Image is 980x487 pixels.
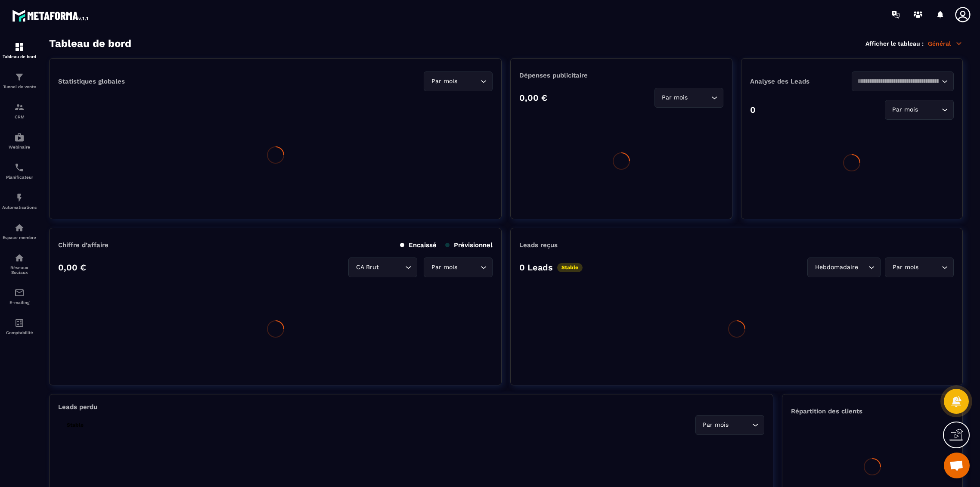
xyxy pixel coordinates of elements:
span: Par mois [701,420,731,430]
img: automations [14,132,25,143]
p: Automatisations [2,205,37,210]
p: E-mailing [2,300,37,305]
span: Par mois [429,263,459,272]
div: Search for option [852,71,954,91]
p: CRM [2,115,37,119]
input: Search for option [731,420,750,430]
p: Leads perdu [58,403,97,411]
a: automationsautomationsWebinaire [2,126,37,156]
p: Stable [557,263,583,272]
p: 0 [750,105,756,115]
div: Search for option [348,257,417,277]
input: Search for option [920,263,940,272]
input: Search for option [920,105,940,115]
p: Dépenses publicitaire [519,71,723,79]
a: automationsautomationsEspace membre [2,216,37,246]
span: CA Brut [354,263,381,272]
p: Analyse des Leads [750,78,852,85]
p: Webinaire [2,145,37,149]
span: Par mois [890,105,920,115]
div: Search for option [424,71,493,91]
span: Par mois [660,93,690,102]
p: Comptabilité [2,330,37,335]
a: emailemailE-mailing [2,281,37,311]
a: automationsautomationsAutomatisations [2,186,37,216]
p: 0,00 € [58,262,86,273]
p: Chiffre d’affaire [58,241,109,249]
p: Planificateur [2,175,37,180]
div: Search for option [885,257,954,277]
p: Tableau de bord [2,54,37,59]
div: Search for option [885,100,954,120]
p: Répartition des clients [791,407,954,415]
div: Search for option [654,88,723,108]
a: formationformationCRM [2,96,37,126]
p: Leads reçus [519,241,558,249]
input: Search for option [381,263,403,272]
p: Tunnel de vente [2,84,37,89]
p: 0 Leads [519,262,553,273]
p: 0,00 € [519,93,547,103]
input: Search for option [857,77,940,86]
img: logo [12,8,90,23]
a: formationformationTableau de bord [2,35,37,65]
a: schedulerschedulerPlanificateur [2,156,37,186]
p: Espace membre [2,235,37,240]
h3: Tableau de bord [49,37,131,50]
p: Afficher le tableau : [865,40,924,47]
img: formation [14,72,25,82]
img: automations [14,223,25,233]
p: Statistiques globales [58,78,125,85]
p: Général [928,40,963,47]
input: Search for option [459,77,478,86]
a: accountantaccountantComptabilité [2,311,37,341]
a: formationformationTunnel de vente [2,65,37,96]
img: accountant [14,318,25,328]
p: Réseaux Sociaux [2,265,37,275]
img: automations [14,192,25,203]
p: Encaissé [400,241,437,249]
img: formation [14,42,25,52]
img: social-network [14,253,25,263]
p: Prévisionnel [445,241,493,249]
span: Par mois [890,263,920,272]
div: Search for option [695,415,764,435]
input: Search for option [690,93,709,102]
input: Search for option [860,263,866,272]
img: email [14,288,25,298]
span: Par mois [429,77,459,86]
div: Search for option [807,257,881,277]
div: Search for option [424,257,493,277]
img: scheduler [14,162,25,173]
p: Stable [62,421,88,430]
input: Search for option [459,263,478,272]
a: social-networksocial-networkRéseaux Sociaux [2,246,37,281]
span: Hebdomadaire [813,263,860,272]
img: formation [14,102,25,112]
a: Mở cuộc trò chuyện [944,453,970,478]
